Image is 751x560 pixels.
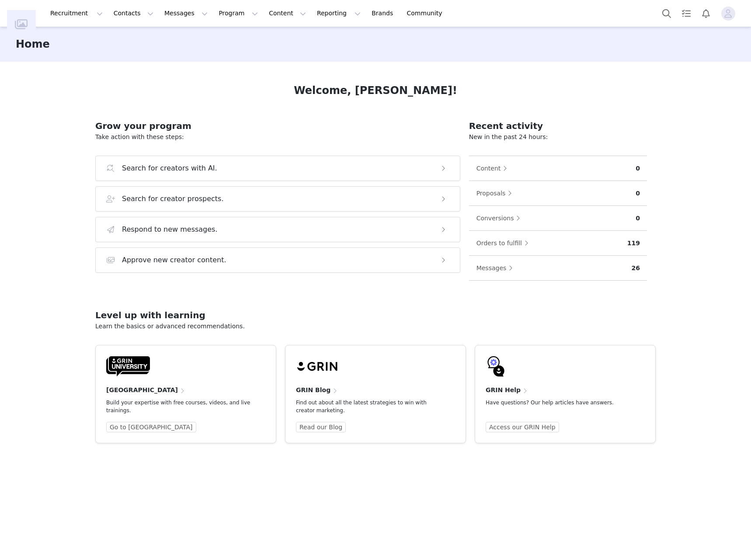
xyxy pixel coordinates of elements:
div: avatar [724,7,732,21]
p: 0 [636,189,640,198]
button: Reporting [312,3,366,23]
h3: Approve new creator content. [122,255,226,265]
h3: Search for creators with AI. [122,163,217,174]
a: Tasks [677,3,696,23]
p: Take action with these steps: [95,132,460,142]
a: Read our Blog [296,422,346,432]
button: Approve new creator content. [95,247,460,273]
p: Build your expertise with free courses, videos, and live trainings. [106,399,251,414]
p: 0 [636,214,640,223]
h2: Level up with learning [95,309,656,322]
img: GRIN-help-icon.svg [486,356,507,377]
h4: GRIN Help [486,386,521,395]
p: Find out about all the latest strategies to win with creator marketing. [296,399,441,414]
a: Access our GRIN Help [486,422,559,432]
button: Content [476,161,512,175]
button: Search [657,3,676,23]
button: Proposals [476,186,517,200]
a: Community [402,3,452,23]
button: Recruitment [45,3,108,23]
h3: Respond to new messages. [122,224,218,235]
a: Go to [GEOGRAPHIC_DATA] [106,422,196,432]
button: Messages [159,3,213,23]
p: 26 [632,264,640,273]
h3: Home [16,36,50,52]
h2: Grow your program [95,119,460,132]
button: Contacts [108,3,159,23]
button: Notifications [696,3,716,23]
button: Program [213,3,263,23]
p: New in the past 24 hours: [469,132,647,142]
img: GRIN-University-Logo-Black.svg [106,356,150,377]
button: Messages [476,261,518,275]
h3: Search for creator prospects. [122,194,224,204]
button: Search for creator prospects. [95,186,460,212]
button: Orders to fulfill [476,236,533,250]
button: Search for creators with AI. [95,156,460,181]
h4: [GEOGRAPHIC_DATA] [106,386,178,395]
button: Content [264,3,311,23]
img: grin-logo-black.svg [296,356,340,377]
h4: GRIN Blog [296,386,330,395]
h1: Welcome, [PERSON_NAME]! [294,83,457,98]
p: 0 [636,164,640,173]
button: Profile [716,7,744,21]
button: Conversions [476,211,525,225]
p: Have questions? Our help articles have answers. [486,399,631,407]
h2: Recent activity [469,119,647,132]
button: Respond to new messages. [95,217,460,242]
a: Brands [366,3,401,23]
p: 119 [627,239,640,248]
p: Learn the basics or advanced recommendations. [95,322,656,331]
